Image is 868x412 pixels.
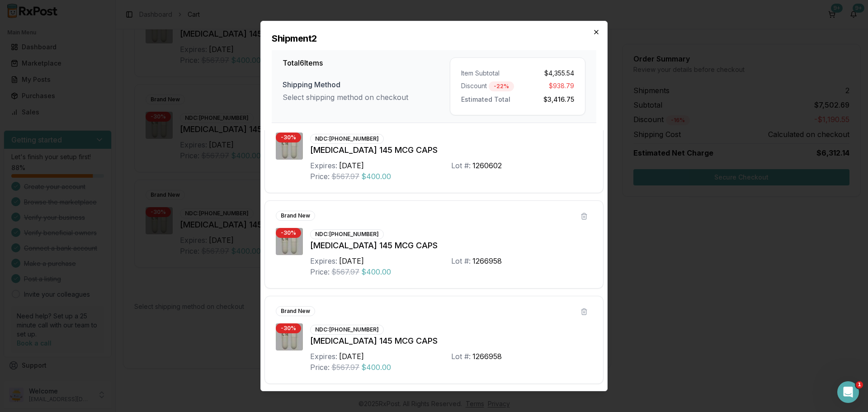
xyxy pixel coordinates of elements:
[521,69,574,78] div: $4,355.54
[331,266,359,277] span: $567.97
[461,81,487,91] span: Discount
[310,351,337,362] div: Expires:
[489,81,514,91] div: - 22 %
[283,79,450,90] div: Shipping Method
[310,239,592,252] div: [MEDICAL_DATA] 145 MCG CAPS
[461,69,514,78] div: Item Subtotal
[276,323,303,350] img: Linzess 145 MCG CAPS
[856,381,863,388] span: 1
[310,335,592,347] div: [MEDICAL_DATA] 145 MCG CAPS
[276,133,303,160] img: Linzess 145 MCG CAPS
[276,306,315,316] div: Brand New
[361,171,391,182] span: $400.00
[461,94,510,103] span: Estimated Total
[361,362,391,373] span: $400.00
[283,92,450,103] div: Select shipping method on checkout
[310,134,384,144] div: NDC: [PHONE_NUMBER]
[276,228,301,238] div: - 30 %
[272,32,596,45] h2: Shipment 2
[283,57,450,68] h3: Total 6 Items
[451,351,471,362] div: Lot #:
[310,160,337,171] div: Expires:
[276,211,315,221] div: Brand New
[310,362,330,373] div: Price:
[331,171,359,182] span: $567.97
[310,171,330,182] div: Price:
[837,381,859,403] iframe: Intercom live chat
[276,323,301,333] div: - 30 %
[310,325,384,335] div: NDC: [PHONE_NUMBER]
[310,144,592,156] div: [MEDICAL_DATA] 145 MCG CAPS
[451,256,471,266] div: Lot #:
[361,266,391,277] span: $400.00
[310,266,330,277] div: Price:
[339,256,364,266] div: [DATE]
[472,256,502,266] div: 1266958
[276,133,301,142] div: - 30 %
[339,160,364,171] div: [DATE]
[472,160,502,171] div: 1260602
[331,362,359,373] span: $567.97
[276,228,303,255] img: Linzess 145 MCG CAPS
[339,351,364,362] div: [DATE]
[472,351,502,362] div: 1266958
[521,81,574,91] div: $938.79
[310,256,337,266] div: Expires:
[451,160,471,171] div: Lot #:
[543,94,574,103] span: $3,416.75
[310,229,384,239] div: NDC: [PHONE_NUMBER]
